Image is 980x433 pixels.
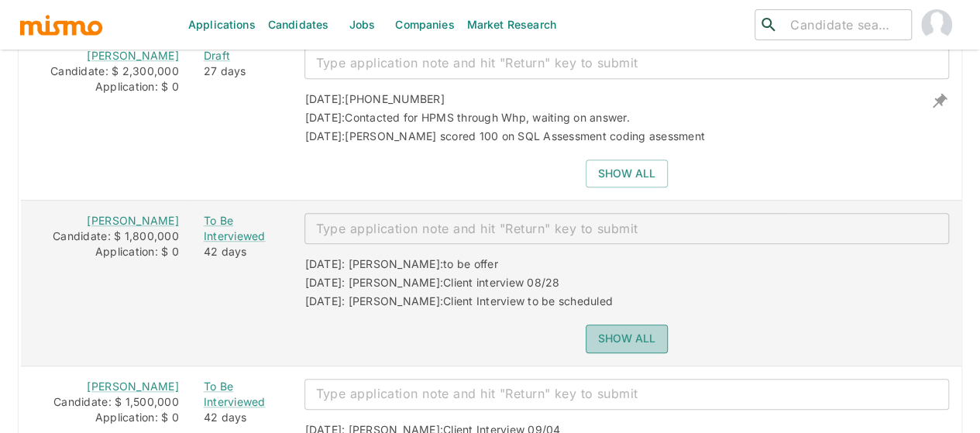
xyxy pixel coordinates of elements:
div: Application: $ 0 [33,79,179,95]
div: Application: $ 0 [33,410,179,425]
div: [DATE]: [PERSON_NAME]: [304,294,613,312]
button: Show all [586,325,668,353]
span: to be offer [443,257,498,270]
img: logo [19,13,104,36]
img: Maia Reyes [921,9,952,40]
div: Candidate: $ 2,300,000 [33,64,179,79]
div: [DATE]: [304,91,444,110]
div: [DATE]: [PERSON_NAME]: [304,275,559,294]
div: 42 days [204,244,280,259]
span: [PERSON_NAME] scored 100 on SQL Assessment coding asessment [345,129,705,143]
div: Candidate: $ 1,500,000 [33,394,179,410]
div: [DATE]: [PERSON_NAME]: [304,256,497,275]
a: To Be Interviewed [204,213,280,244]
button: Show all [586,160,668,188]
span: Client Interview to be scheduled [443,294,613,308]
div: 27 days [204,64,280,79]
div: Candidate: $ 1,800,000 [33,229,179,244]
div: 42 days [204,410,280,425]
a: [PERSON_NAME] [87,380,178,393]
div: Application: $ 0 [33,244,179,259]
div: [DATE]: [304,129,705,147]
a: [PERSON_NAME] [87,49,178,62]
span: [PHONE_NUMBER] [345,92,445,105]
input: Candidate search [784,14,905,36]
span: Client interview 08/28 [443,276,560,289]
a: Draft [204,48,280,64]
a: [PERSON_NAME] [87,214,178,227]
a: To Be Interviewed [204,379,280,410]
div: [DATE]: [304,110,629,129]
span: Contacted for HPMS through Whp, waiting on answer. [345,111,630,124]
